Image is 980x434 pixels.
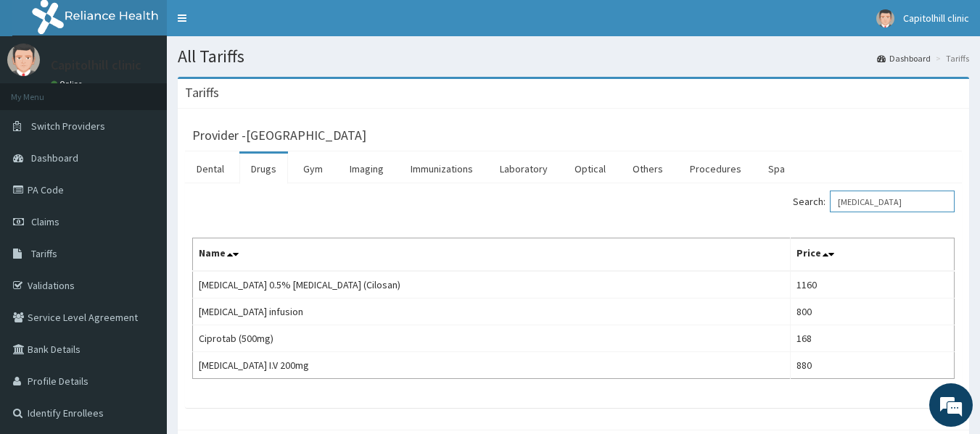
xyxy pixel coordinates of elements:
[238,7,273,42] div: Minimize live chat window
[193,299,791,325] td: [MEDICAL_DATA] infusion
[51,79,86,89] a: Online
[192,129,366,142] h3: Provider - [GEOGRAPHIC_DATA]
[75,81,244,100] div: Chat with us now
[185,86,219,99] h3: Tariffs
[27,72,59,109] img: d_794563401_company_1708531726252_794563401
[563,154,617,184] a: Optical
[31,215,59,228] span: Claims
[193,238,791,272] th: Name
[932,52,969,64] li: Tariffs
[488,154,559,184] a: Laboratory
[239,154,288,184] a: Drugs
[678,154,753,184] a: Procedures
[178,47,969,66] h1: All Tariffs
[757,154,796,184] a: Spa
[7,284,276,335] textarea: Type your message and hit 'Enter'
[790,238,954,272] th: Price
[790,325,954,352] td: 168
[830,191,955,212] input: Search:
[193,271,791,299] td: [MEDICAL_DATA] 0.5% [MEDICAL_DATA] (Cilosan)
[903,12,969,25] span: Capitolhill clinic
[185,154,236,184] a: Dental
[292,154,334,184] a: Gym
[790,352,954,379] td: 880
[193,352,791,379] td: [MEDICAL_DATA] I.V 200mg
[876,9,894,28] img: User Image
[31,151,78,164] span: Dashboard
[338,154,395,184] a: Imaging
[31,120,105,133] span: Switch Providers
[84,127,200,273] span: We're online!
[877,52,931,64] a: Dashboard
[51,59,141,72] p: Capitolhill clinic
[621,154,675,184] a: Others
[399,154,485,184] a: Immunizations
[790,299,954,325] td: 800
[793,191,955,212] label: Search:
[31,247,57,260] span: Tariffs
[7,43,40,76] img: User Image
[193,325,791,352] td: Ciprotab (500mg)
[790,271,954,299] td: 1160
